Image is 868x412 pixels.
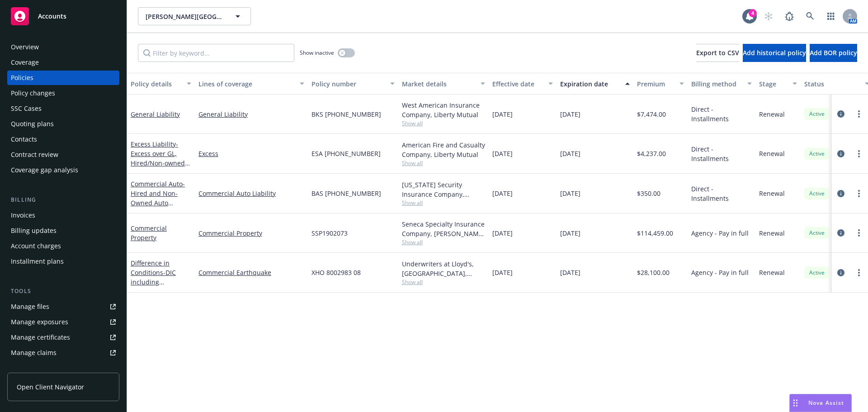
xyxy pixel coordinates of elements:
[633,73,688,95] button: Premium
[7,195,119,204] div: Billing
[17,382,84,392] span: Open Client Navigator
[854,109,864,119] a: more
[402,159,485,167] span: Show all
[311,149,381,158] span: ESA [PHONE_NUMBER]
[146,12,224,21] span: [PERSON_NAME][GEOGRAPHIC_DATA], LLC
[11,223,57,238] div: Billing updates
[691,79,742,89] div: Billing method
[854,148,864,159] a: more
[691,104,752,123] span: Direct - Installments
[311,228,348,238] span: SSP1902073
[131,110,180,118] a: General Liability
[743,48,806,57] span: Add historical policy
[7,55,119,70] a: Coverage
[11,132,37,147] div: Contacts
[804,79,859,89] div: Status
[7,163,119,177] a: Coverage gap analysis
[402,180,485,199] div: [US_STATE] Security Insurance Company, Liberty Mutual
[308,73,398,95] button: Policy number
[398,73,489,95] button: Market details
[7,287,119,296] div: Tools
[7,4,119,29] a: Accounts
[11,208,35,223] div: Invoices
[11,101,42,116] div: SSC Cases
[7,86,119,100] a: Policy changes
[402,100,485,119] div: West American Insurance Company, Liberty Mutual
[749,9,757,17] div: 4
[402,119,485,127] span: Show all
[311,268,361,277] span: XHO 8002983 08
[198,189,304,198] a: Commercial Auto Liability
[7,330,119,345] a: Manage certificates
[7,299,119,314] a: Manage files
[11,254,64,269] div: Installment plans
[11,315,68,329] div: Manage exposures
[759,79,787,89] div: Stage
[402,238,485,246] span: Show all
[11,346,57,360] div: Manage claims
[759,7,778,25] a: Start snowing
[854,227,864,238] a: more
[198,109,304,119] a: General Liability
[810,48,857,57] span: Add BOR policy
[11,71,33,85] div: Policies
[131,180,185,217] a: Commercial Auto
[780,7,798,25] a: Report a Bug
[637,79,674,89] div: Premium
[198,268,304,277] a: Commercial Earthquake
[7,223,119,238] a: Billing updates
[560,79,620,89] div: Expiration date
[696,48,739,57] span: Export to CSV
[492,79,543,89] div: Effective date
[11,40,39,54] div: Overview
[402,259,485,278] div: Underwriters at Lloyd's, [GEOGRAPHIC_DATA], [PERSON_NAME] of [GEOGRAPHIC_DATA], Brown & Riding In...
[7,40,119,54] a: Overview
[11,86,55,100] div: Policy changes
[198,149,304,158] a: Excess
[11,117,54,131] div: Quoting plans
[492,109,513,119] span: [DATE]
[557,73,633,95] button: Expiration date
[402,219,485,238] div: Seneca Specialty Insurance Company, [PERSON_NAME] & [PERSON_NAME] Specialty Insurance Services, L...
[11,299,49,314] div: Manage files
[138,7,251,25] button: [PERSON_NAME][GEOGRAPHIC_DATA], LLC
[402,278,485,286] span: Show all
[198,79,294,89] div: Lines of coverage
[822,7,840,25] a: Switch app
[854,267,864,278] a: more
[7,208,119,223] a: Invoices
[300,49,334,57] span: Show inactive
[311,109,381,119] span: BKS [PHONE_NUMBER]
[7,132,119,147] a: Contacts
[127,73,195,95] button: Policy details
[7,346,119,360] a: Manage claims
[560,109,580,119] span: [DATE]
[7,254,119,269] a: Installment plans
[808,110,826,118] span: Active
[637,109,666,119] span: $7,474.00
[11,330,70,345] div: Manage certificates
[198,228,304,238] a: Commercial Property
[402,199,485,207] span: Show all
[11,55,39,70] div: Coverage
[7,147,119,162] a: Contract review
[696,44,739,62] button: Export to CSV
[755,73,801,95] button: Stage
[11,147,58,162] div: Contract review
[131,140,188,177] a: Excess Liability
[38,13,66,20] span: Accounts
[7,71,119,85] a: Policies
[810,44,857,62] button: Add BOR policy
[7,239,119,253] a: Account charges
[759,109,785,119] span: Renewal
[311,79,385,89] div: Policy number
[195,73,308,95] button: Lines of coverage
[138,44,294,62] input: Filter by keyword...
[801,7,819,25] a: Search
[11,361,53,375] div: Manage BORs
[311,189,381,198] span: BAS [PHONE_NUMBER]
[11,163,78,177] div: Coverage gap analysis
[131,259,190,353] a: Difference in Conditions
[688,73,755,95] button: Billing method
[11,239,61,253] div: Account charges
